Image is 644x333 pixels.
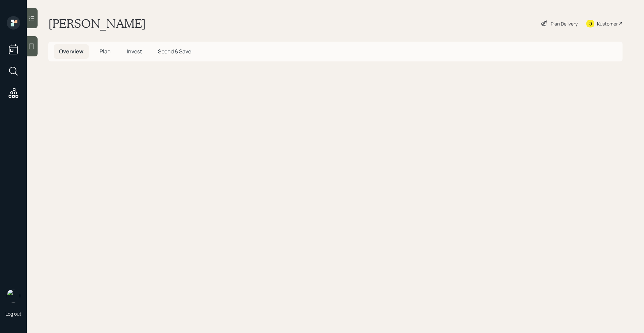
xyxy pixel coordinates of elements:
span: Invest [127,48,142,55]
span: Plan [100,48,111,55]
span: Spend & Save [158,48,191,55]
div: Log out [5,311,21,317]
div: Kustomer [597,20,618,27]
div: Plan Delivery [551,20,578,27]
h1: [PERSON_NAME] [48,16,146,31]
span: Overview [59,48,84,55]
img: retirable_logo.png [7,289,20,302]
